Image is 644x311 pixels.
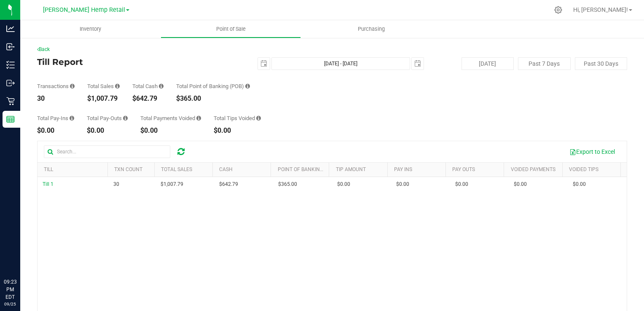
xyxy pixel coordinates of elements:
[87,83,120,89] div: Total Sales
[8,244,34,269] iframe: Resource center
[20,20,161,38] a: Inventory
[336,166,366,172] a: Tip Amount
[123,115,128,121] i: Sum of all cash pay-outs removed from tills within the date range.
[553,6,563,14] div: Manage settings
[113,180,119,188] span: 30
[278,166,338,172] a: Point of Banking (POB)
[196,115,201,121] i: Sum of all voided payment transaction amounts (excluding tips and transaction fees) within the da...
[70,83,75,89] i: Count of all successful payment transactions, possibly including voids, refunds, and cash-back fr...
[37,57,234,67] h4: Till Report
[258,58,270,70] span: select
[70,115,74,121] i: Sum of all cash pay-ins added to tills within the date range.
[301,20,441,38] a: Purchasing
[68,25,113,33] span: Inventory
[6,115,15,123] inline-svg: Reports
[564,145,620,159] button: Export to Excel
[161,20,301,38] a: Point of Sale
[115,83,120,89] i: Sum of all successful, non-voided payment transaction amounts (excluding tips and transaction fee...
[256,115,261,121] i: Sum of all tip amounts from voided payment transactions within the date range.
[278,180,297,188] span: $365.00
[37,115,74,121] div: Total Pay-Ins
[161,166,192,172] a: Total Sales
[412,58,424,70] span: select
[573,6,628,13] span: Hi, [PERSON_NAME]!
[44,145,170,158] input: Search...
[87,115,128,121] div: Total Pay-Outs
[569,166,598,172] a: Voided Tips
[6,61,15,69] inline-svg: Inventory
[176,95,250,102] div: $365.00
[37,95,75,102] div: 30
[214,127,261,134] div: $0.00
[219,180,238,188] span: $642.79
[37,127,74,134] div: $0.00
[37,83,75,89] div: Transactions
[219,166,233,172] a: Cash
[159,83,164,89] i: Sum of all successful, non-voided cash payment transaction amounts (excluding tips and transactio...
[132,95,164,102] div: $642.79
[346,25,396,33] span: Purchasing
[37,46,50,52] a: Back
[43,181,54,187] span: Till 1
[573,180,586,188] span: $0.00
[205,25,257,33] span: Point of Sale
[4,278,16,301] p: 09:23 PM EDT
[161,180,183,188] span: $1,007.79
[87,95,120,102] div: $1,007.79
[176,83,250,89] div: Total Point of Banking (POB)
[462,57,514,70] button: [DATE]
[396,180,409,188] span: $0.00
[114,166,142,172] a: TXN Count
[140,127,201,134] div: $0.00
[518,57,570,70] button: Past 7 Days
[514,180,527,188] span: $0.00
[575,57,627,70] button: Past 30 Days
[6,79,15,87] inline-svg: Outbound
[87,127,128,134] div: $0.00
[43,6,125,13] span: [PERSON_NAME] Hemp Retail
[25,242,35,252] iframe: Resource center unread badge
[452,166,475,172] a: Pay Outs
[4,301,16,307] p: 09/25
[132,83,164,89] div: Total Cash
[455,180,468,188] span: $0.00
[44,166,53,172] a: Till
[511,166,555,172] a: Voided Payments
[337,180,350,188] span: $0.00
[245,83,250,89] i: Sum of the successful, non-voided point-of-banking payment transaction amounts, both via payment ...
[6,43,15,51] inline-svg: Inbound
[140,115,201,121] div: Total Payments Voided
[214,115,261,121] div: Total Tips Voided
[6,97,15,105] inline-svg: Retail
[394,166,412,172] a: Pay Ins
[6,24,15,33] inline-svg: Analytics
